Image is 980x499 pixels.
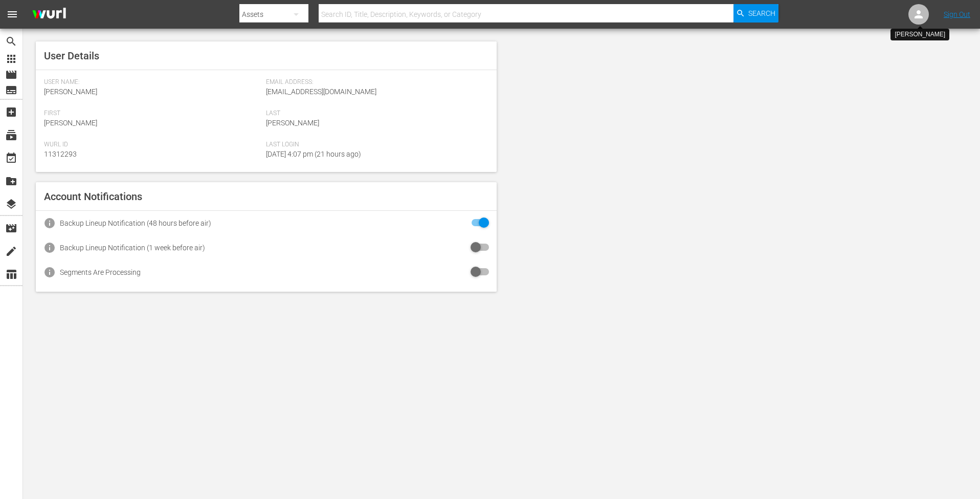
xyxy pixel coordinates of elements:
span: Email Address: [266,78,483,86]
span: Wurl Id [44,141,261,149]
span: [DATE] 4:07 pm (21 hours ago) [266,150,361,158]
span: Reports [5,268,17,280]
span: First [44,110,261,118]
div: Segments Are Processing [60,268,141,276]
span: Ingestion [5,245,17,257]
span: 11312293 [44,150,77,158]
span: [PERSON_NAME] [44,119,97,127]
div: [PERSON_NAME] [895,30,945,39]
span: info [43,266,56,278]
span: Search [748,4,775,23]
span: Account Notifications [44,190,142,203]
span: [PERSON_NAME] [266,119,319,127]
span: Series [5,84,17,96]
span: Channels [5,129,17,141]
span: menu [6,8,18,20]
span: Episode [5,69,17,81]
span: User Details [44,50,99,62]
span: Overlays [5,198,17,210]
div: Backup Lineup Notification (1 week before air) [60,244,205,252]
span: VOD [5,175,17,187]
span: Automation [5,222,17,234]
span: info [43,217,56,229]
span: [EMAIL_ADDRESS][DOMAIN_NAME] [266,88,376,96]
span: Asset [5,53,17,65]
a: Sign Out [944,10,970,18]
span: User Name: [44,78,261,86]
span: Last Login [266,141,483,149]
button: Search [733,4,778,23]
span: [PERSON_NAME] [44,88,97,96]
span: Create [5,106,17,118]
span: Schedule [5,152,17,164]
img: ans4CAIJ8jUAAAAAAAAAAAAAAAAAAAAAAAAgQb4GAAAAAAAAAAAAAAAAAAAAAAAAJMjXAAAAAAAAAAAAAAAAAAAAAAAAgAT5G... [25,3,74,27]
span: Last [266,110,483,118]
div: Backup Lineup Notification (48 hours before air) [60,219,211,227]
span: Search [5,35,17,48]
span: info [43,242,56,254]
